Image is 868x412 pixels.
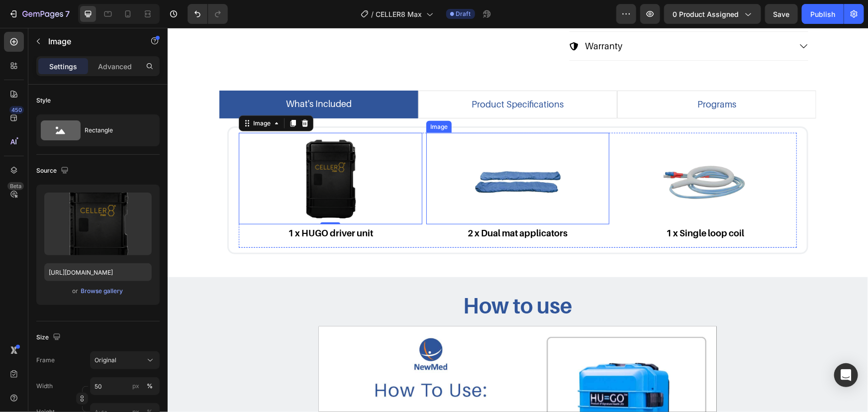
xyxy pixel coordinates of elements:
img: gempages_476113712294396738-57cda64b-bcd0-4e5a-919f-1c6516a128c1.jpg [491,105,583,197]
button: px [144,380,156,392]
strong: 2 x Dual mat applicators [300,200,400,210]
strong: 1 x Single loop coil [498,200,577,210]
button: % [130,380,142,392]
div: Image [84,91,105,100]
span: Save [773,10,790,18]
div: Image [261,95,282,103]
p: product specifications [304,69,396,85]
span: / [372,9,374,19]
div: Open Intercom Messenger [834,363,858,387]
div: Style [36,96,51,105]
input: https://example.com/image.jpg [44,263,152,281]
div: Rectangle [85,119,145,142]
div: Publish [810,9,835,19]
button: Save [765,4,798,24]
div: Size [36,331,63,344]
span: CELLER8 Max [376,9,422,19]
label: Frame [36,356,55,365]
span: Original [95,356,116,365]
img: HUGO Intense dual mat applicators [304,105,396,197]
label: Width [36,382,53,391]
div: Undo/Redo [188,4,228,24]
p: Advanced [98,61,132,72]
strong: 1 x HUGO driver unit [120,200,205,210]
button: Browse gallery [81,286,124,296]
span: Draft [456,9,471,18]
p: Settings [49,61,77,72]
span: or [73,285,79,297]
div: px [132,382,139,391]
p: programs [530,69,569,85]
span: 0 product assigned [673,9,739,19]
input: px% [90,377,160,395]
p: Image [48,35,133,47]
button: Publish [802,4,844,24]
div: % [147,382,153,391]
iframe: Design area [168,28,868,412]
div: 450 [9,106,24,114]
button: Original [90,351,160,369]
img: HUGO Intense driver unit [117,105,208,197]
div: Source [36,164,71,178]
button: 7 [4,4,74,24]
button: 0 product assigned [664,4,761,24]
h3: How to use [7,264,693,291]
p: 7 [65,8,70,20]
img: preview-image [44,193,152,255]
div: Browse gallery [81,287,123,296]
div: Beta [7,182,24,190]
